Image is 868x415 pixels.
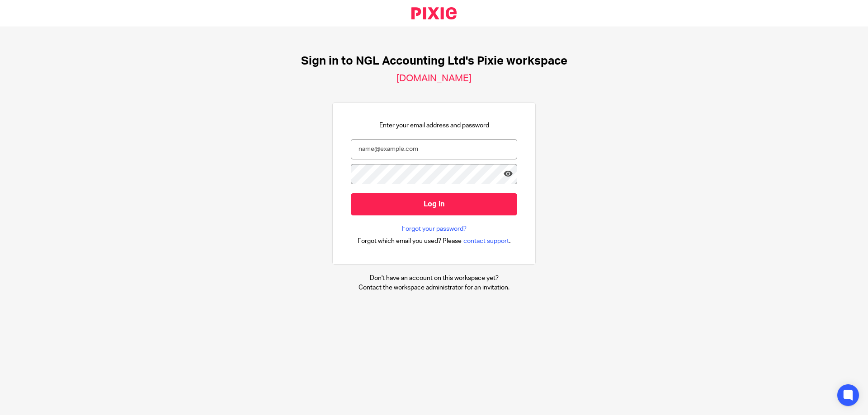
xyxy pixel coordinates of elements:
div: . [358,236,511,246]
p: Contact the workspace administrator for an invitation. [359,283,509,292]
span: contact support [463,237,509,246]
a: Forgot your password? [402,224,467,233]
span: Forgot which email you used? Please [358,237,462,246]
h2: [DOMAIN_NAME] [396,73,472,84]
p: Enter your email address and password [379,121,489,130]
input: Log in [351,193,517,215]
h1: Sign in to NGL Accounting Ltd's Pixie workspace [301,54,567,68]
input: name@example.com [351,139,517,159]
p: Don't have an account on this workspace yet? [359,274,509,283]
